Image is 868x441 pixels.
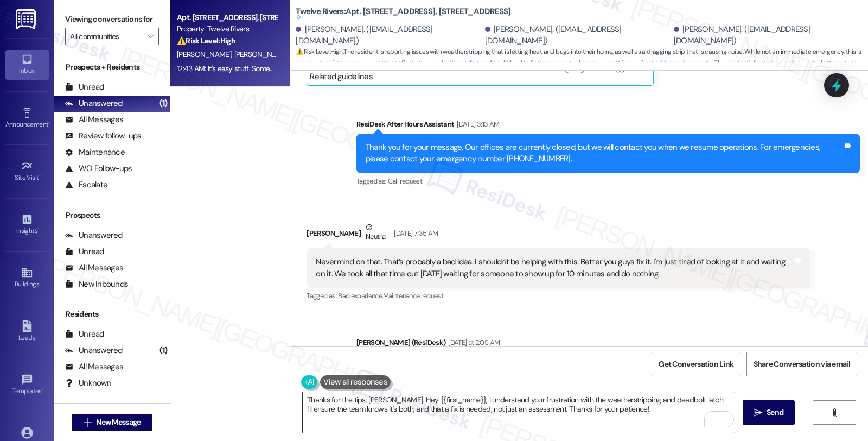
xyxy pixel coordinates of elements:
[743,400,795,425] button: Send
[65,81,104,93] div: Unread
[157,342,170,359] div: (1)
[366,142,843,165] div: Thank you for your message. Our offices are currently closed, but we will contact you when we res...
[674,24,860,47] div: [PERSON_NAME]. ([EMAIL_ADDRESS][DOMAIN_NAME])
[316,256,793,280] div: Nevermind on that. That’s probably a bad idea. I shouldn't be helping with this. Better you guys ...
[177,64,367,73] div: 12:43 AM: It's easy stuff. Someone just needs to actually do it.
[296,46,868,81] span: : The resident is reporting issues with weatherstripping that is letting heat and bugs into their...
[754,358,850,370] span: Share Conversation via email
[65,130,141,142] div: Review follow-ups
[767,407,783,418] span: Send
[388,177,422,186] span: Call request
[454,118,499,130] div: [DATE] 3:13 AM
[65,345,123,356] div: Unanswered
[746,352,857,376] button: Share Conversation via email
[96,417,141,428] span: New Message
[157,95,170,112] div: (1)
[65,246,104,257] div: Unread
[54,210,170,221] div: Prospects
[338,291,382,300] span: Bad experience ,
[65,98,123,109] div: Unanswered
[363,222,388,244] div: Neutral
[177,36,235,46] strong: ⚠️ Risk Level: High
[356,118,860,134] div: ResiDesk After Hours Assistant
[65,163,132,174] div: WO Follow-ups
[307,222,810,248] div: [PERSON_NAME]
[54,308,170,320] div: Residents
[65,361,123,373] div: All Messages
[5,210,49,240] a: Insights •
[39,172,41,180] span: •
[5,157,49,186] a: Site Visit •
[72,414,152,431] button: New Message
[5,263,49,293] a: Buildings
[65,147,125,158] div: Maintenance
[65,11,159,28] label: Viewing conversations for
[70,28,142,45] input: All communities
[16,9,38,29] img: ResiDesk Logo
[54,61,170,73] div: Prospects + Residents
[652,352,741,376] button: Get Conversation Link
[5,370,49,400] a: Templates •
[831,408,839,417] i: 
[177,12,277,23] div: Apt. [STREET_ADDRESS], [STREET_ADDRESS]
[485,24,671,47] div: [PERSON_NAME]. ([EMAIL_ADDRESS][DOMAIN_NAME])
[65,262,123,274] div: All Messages
[391,228,438,239] div: [DATE] 7:35 AM
[65,377,111,389] div: Unknown
[42,386,43,393] span: •
[356,173,860,189] div: Tagged as:
[296,24,482,47] div: [PERSON_NAME]. ([EMAIL_ADDRESS][DOMAIN_NAME])
[148,32,154,41] i: 
[356,337,860,352] div: [PERSON_NAME] (ResiDesk)
[296,6,510,24] b: Twelve Rivers: Apt. [STREET_ADDRESS], [STREET_ADDRESS]
[5,50,49,79] a: Inbox
[65,179,107,191] div: Escalate
[37,225,39,233] span: •
[307,288,810,304] div: Tagged as:
[296,47,342,56] strong: ⚠️ Risk Level: High
[65,114,123,125] div: All Messages
[310,62,373,83] div: Related guidelines
[5,317,49,346] a: Leads
[177,49,234,59] span: [PERSON_NAME]
[659,358,733,370] span: Get Conversation Link
[48,119,50,127] span: •
[303,392,735,433] textarea: To enrich screen reader interactions, please activate Accessibility in Grammarly extension settings
[445,337,500,348] div: [DATE] at 2:05 AM
[754,408,762,417] i: 
[84,418,92,427] i: 
[65,230,123,241] div: Unanswered
[65,329,104,340] div: Unread
[177,23,277,35] div: Property: Twelve Rivers
[383,291,444,300] span: Maintenance request
[65,279,128,290] div: New Inbounds
[234,49,292,59] span: [PERSON_NAME]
